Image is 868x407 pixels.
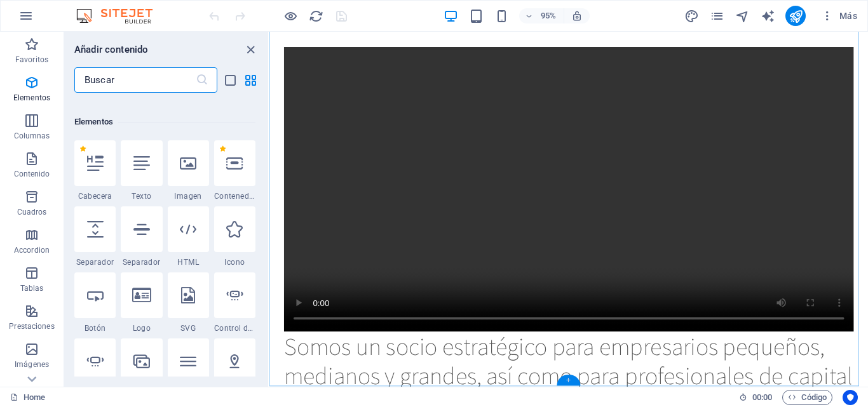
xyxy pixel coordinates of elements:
[782,390,832,405] button: Código
[283,8,298,23] button: Haz clic para salir del modo de previsualización y seguir editando
[168,272,209,333] div: SVG
[761,392,763,402] span: :
[557,375,580,385] div: +
[309,9,323,23] i: Volver a cargar página
[20,283,44,293] p: Tablas
[243,72,258,88] button: grid-view
[214,323,255,333] span: Control deslizante de imágenes
[74,206,116,267] div: Separador
[74,257,116,267] span: Separador
[219,145,226,152] span: Eliminar de favoritos
[735,9,750,23] i: Navegador
[74,323,116,333] span: Botón
[843,390,858,405] button: Usercentrics
[308,8,323,23] button: reload
[519,8,564,23] button: 95%
[710,9,724,23] i: Páginas (Ctrl+Alt+S)
[816,6,862,26] button: Más
[74,140,116,201] div: Cabecera
[121,257,162,267] span: Separador
[14,131,50,141] p: Columnas
[168,323,209,333] span: SVG
[17,207,47,217] p: Cuadros
[214,206,255,267] div: Icono
[14,245,50,255] p: Accordion
[121,191,162,201] span: Texto
[214,272,255,333] div: Control deslizante de imágenes
[9,321,54,331] p: Prestaciones
[709,8,724,23] button: pages
[168,257,209,267] span: HTML
[74,191,116,201] span: Cabecera
[15,55,48,65] p: Favoritos
[214,257,255,267] span: Icono
[752,390,772,405] span: 00 00
[121,140,162,201] div: Texto
[789,9,803,23] i: Publicar
[735,8,750,23] button: navigator
[79,145,86,152] span: Eliminar de favoritos
[13,93,50,103] p: Elementos
[684,8,699,23] button: design
[785,6,806,26] button: publish
[243,42,258,57] button: close panel
[74,42,148,57] h6: Añadir contenido
[74,272,116,333] div: Botón
[15,359,49,370] p: Imágenes
[74,114,255,130] h6: Elementos
[74,67,196,93] input: Buscar
[121,206,162,267] div: Separador
[821,10,857,22] span: Más
[760,8,775,23] button: text_generator
[121,272,162,333] div: Logo
[538,8,559,23] h6: 95%
[788,390,827,405] span: Código
[73,8,168,23] img: Editor Logo
[684,9,699,23] i: Diseño (Ctrl+Alt+Y)
[14,169,50,179] p: Contenido
[761,9,775,23] i: AI Writer
[168,206,209,267] div: HTML
[739,390,773,405] h6: Tiempo de la sesión
[214,191,255,201] span: Contenedor
[121,323,162,333] span: Logo
[222,72,238,88] button: list-view
[168,191,209,201] span: Imagen
[571,10,583,22] i: Al redimensionar, ajustar el nivel de zoom automáticamente para ajustarse al dispositivo elegido.
[214,140,255,201] div: Contenedor
[168,140,209,201] div: Imagen
[10,390,45,405] a: Haz clic para cancelar la selección y doble clic para abrir páginas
